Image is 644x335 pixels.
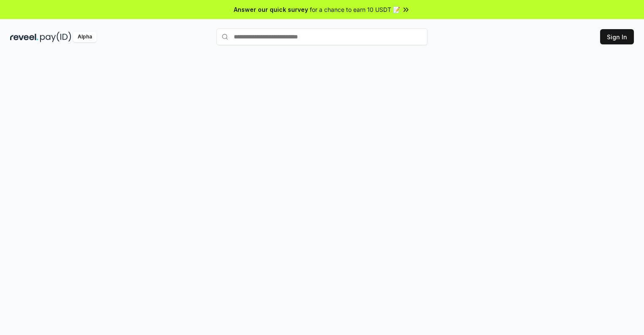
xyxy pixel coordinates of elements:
[310,5,400,14] span: for a chance to earn 10 USDT 📝
[234,5,308,14] span: Answer our quick survey
[10,32,38,42] img: reveel_dark
[600,29,634,44] button: Sign In
[73,32,97,42] div: Alpha
[40,32,71,42] img: pay_id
